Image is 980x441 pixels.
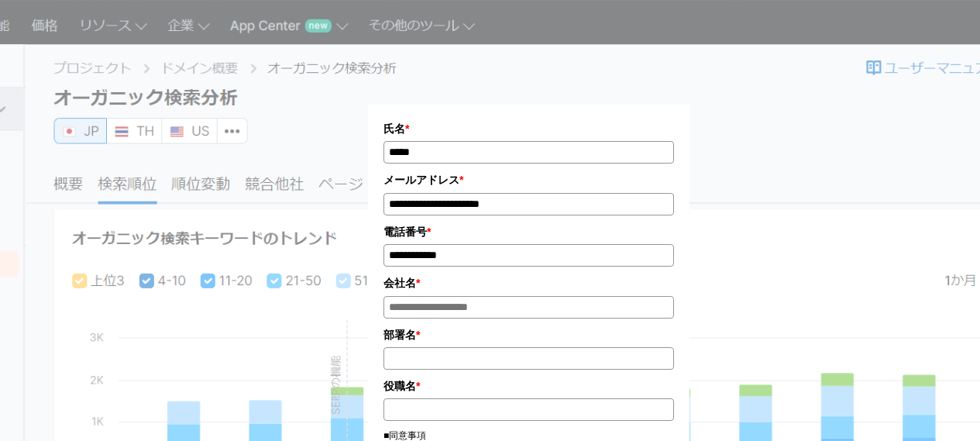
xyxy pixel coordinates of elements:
[383,274,674,291] label: 会社名
[383,120,674,137] label: 氏名
[383,377,674,394] label: 役職名
[383,171,674,188] label: メールアドレス
[383,326,674,343] label: 部署名
[383,223,674,240] label: 電話番号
